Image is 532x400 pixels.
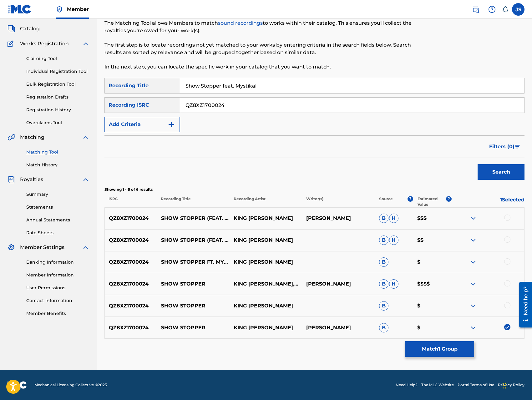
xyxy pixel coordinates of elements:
[458,382,494,388] a: Portal Terms of Use
[104,19,428,34] p: The Matching Tool allows Members to match to works within their catalog. This ensures you'll coll...
[104,196,157,207] p: ISRC
[405,341,474,357] button: Match1 Group
[501,370,532,400] iframe: Chat Widget
[168,121,175,128] img: 9d2ae6d4665cec9f34b9.svg
[489,143,514,150] span: Filters ( 0 )
[302,196,375,207] p: Writer(s)
[26,119,89,126] a: Overclaims Tool
[230,215,302,222] p: KING [PERSON_NAME]
[379,279,388,289] span: B
[26,310,89,317] a: Member Benefits
[20,134,44,141] span: Matching
[421,382,454,388] a: The MLC Website
[230,236,302,244] p: KING [PERSON_NAME]
[105,280,157,288] p: QZ8XZ1700024
[218,20,263,26] a: sound recordings
[472,6,479,13] img: search
[26,81,89,88] a: Bulk Registration Tool
[157,215,230,222] p: SHOW STOPPER (FEAT. MYSTIKAL)
[413,215,452,222] p: $$$
[469,302,477,310] img: expand
[469,324,477,332] img: expand
[418,196,446,207] p: Estimated Value
[8,134,15,141] img: Matching
[469,3,482,16] a: Public Search
[157,324,230,332] p: SHOW STOPPER
[229,196,302,207] p: Recording Artist
[104,117,180,132] button: Add Criteria
[82,40,89,48] img: expand
[230,280,302,288] p: KING [PERSON_NAME],MYSTIKAL
[8,5,32,14] img: MLC Logo
[157,302,230,310] p: SHOW STOPPER
[379,235,388,245] span: B
[485,139,524,154] button: Filters (0)
[469,215,477,222] img: expand
[446,196,452,202] span: ?
[26,230,89,236] a: Rate Sheets
[105,302,157,310] p: QZ8XZ1700024
[20,40,69,48] span: Works Registration
[67,6,89,13] span: Member
[413,280,452,288] p: $$$$
[514,280,532,330] iframe: Resource Center
[26,272,89,278] a: Member Information
[82,134,89,141] img: expand
[82,244,89,251] img: expand
[379,196,393,207] p: Source
[498,382,524,388] a: Privacy Policy
[379,323,388,332] span: B
[302,324,375,332] p: [PERSON_NAME]
[503,376,506,395] div: Drag
[20,25,40,33] span: Catalog
[8,244,15,251] img: Member Settings
[8,381,27,389] img: logo
[157,236,230,244] p: SHOW STOPPER (FEAT. MYSTIKAL)
[26,191,89,198] a: Summary
[389,214,398,223] span: H
[515,145,520,149] img: filter
[26,149,89,155] a: Matching Tool
[413,258,452,266] p: $
[26,94,89,100] a: Registration Drafts
[34,382,107,388] span: Mechanical Licensing Collective © 2025
[104,41,428,56] p: The first step is to locate recordings not yet matched to your works by entering criteria in the ...
[413,324,452,332] p: $
[396,382,418,388] a: Need Help?
[105,236,157,244] p: QZ8XZ1700024
[469,258,477,266] img: expand
[478,164,524,180] button: Search
[230,324,302,332] p: KING [PERSON_NAME]
[504,324,510,330] img: deselect
[379,214,388,223] span: B
[488,6,496,13] img: help
[105,215,157,222] p: QZ8XZ1700024
[379,257,388,267] span: B
[82,176,89,183] img: expand
[26,107,89,113] a: Registration History
[389,235,398,245] span: H
[413,302,452,310] p: $
[413,236,452,244] p: $$
[104,63,428,71] p: In the next step, you can locate the specific work in your catalog that you want to match.
[26,68,89,75] a: Individual Registration Tool
[157,280,230,288] p: SHOW STOPPER
[105,258,157,266] p: QZ8XZ1700024
[8,25,15,33] img: Catalog
[26,217,89,223] a: Annual Statements
[26,162,89,168] a: Match History
[379,301,388,311] span: B
[389,279,398,289] span: H
[20,176,43,183] span: Royalties
[104,78,524,183] form: Search Form
[302,215,375,222] p: [PERSON_NAME]
[26,204,89,210] a: Statements
[157,196,230,207] p: Recording Title
[26,259,89,266] a: Banking Information
[469,236,477,244] img: expand
[469,280,477,288] img: expand
[8,176,15,183] img: Royalties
